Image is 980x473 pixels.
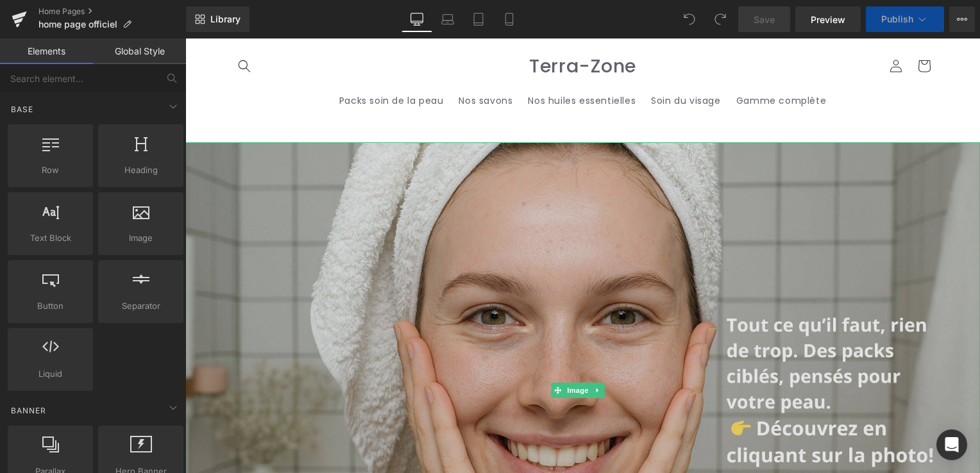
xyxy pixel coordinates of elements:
[406,344,419,360] a: Expand / Collapse
[154,56,258,68] span: Packs soin de la peau
[266,49,335,76] a: Nos savons
[273,56,327,68] span: Nos savons
[494,6,525,32] a: Mobile
[12,231,89,245] span: Text Block
[707,6,733,32] button: Redo
[463,6,494,32] a: Tablet
[677,6,702,32] button: Undo
[811,13,845,26] span: Preview
[551,56,641,68] span: Gamme complète
[795,6,861,32] a: Preview
[866,6,944,32] button: Publish
[543,49,648,76] a: Gamme complète
[12,299,89,313] span: Button
[339,13,455,42] a: Terra-Zone
[936,429,967,460] div: Open Intercom Messenger
[12,163,89,177] span: Row
[102,163,180,177] span: Heading
[344,15,451,40] span: Terra-Zone
[38,19,117,29] span: home page officiel
[881,14,913,24] span: Publish
[186,6,249,32] a: New Library
[210,13,241,25] span: Library
[754,13,775,26] span: Save
[10,404,47,417] span: Banner
[342,56,450,68] span: Nos huiles essentielles
[146,49,266,76] a: Packs soin de la peau
[93,38,186,64] a: Global Style
[45,13,73,42] summary: Recherche
[102,231,180,245] span: Image
[401,6,432,32] a: Desktop
[38,6,186,17] a: Home Pages
[466,56,535,68] span: Soin du visage
[102,299,180,313] span: Separator
[949,6,975,32] button: More
[458,49,543,76] a: Soin du visage
[432,6,463,32] a: Laptop
[379,344,406,360] span: Image
[335,49,458,76] a: Nos huiles essentielles
[10,103,35,115] span: Base
[12,367,89,381] span: Liquid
